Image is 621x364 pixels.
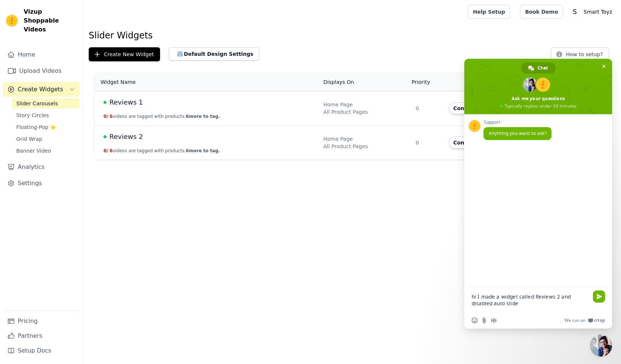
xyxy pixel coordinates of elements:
[600,62,608,70] span: Close chat
[109,132,143,142] span: Reviews 2
[12,134,79,144] a: Grid Wrap
[103,135,106,138] span: Live Published
[186,148,220,153] span: 6 more to tag.
[110,148,113,153] span: 6
[564,317,586,323] span: We run on
[16,112,49,119] span: Story Circles
[12,110,79,120] a: Story Circles
[110,114,113,119] span: 6
[590,334,612,357] a: Close chat
[186,114,220,119] span: 6 more to tag.
[491,317,497,323] span: Audio message
[489,130,546,136] span: Anything you want to ask?
[537,62,548,74] span: Chat
[95,73,319,91] th: Widget Name
[3,160,79,174] a: Analytics
[103,101,106,104] span: Live Published
[16,123,56,131] span: Floating-Pop ⭐
[472,317,478,323] span: Insert an emoji
[449,137,509,149] button: Configure Widget
[103,148,108,153] span: 0 /
[411,126,445,160] td: 0
[3,47,79,62] a: Home
[323,101,407,108] div: Home Page
[12,98,79,109] a: Slider Carousels
[551,52,609,59] a: How to setup?
[581,5,615,18] p: Smart Toyz
[449,102,509,114] button: Configure Widget
[411,91,445,126] td: 0
[481,317,487,323] span: Send a file
[551,47,609,61] button: How to setup?
[411,73,445,91] th: Priority
[16,147,51,154] span: Banner Video
[323,108,407,116] div: All Product Pages
[483,120,552,125] span: Support
[3,176,79,191] a: Settings
[573,8,577,16] text: S
[3,64,79,78] a: Upload Videos
[89,30,615,41] h1: Slider Widgets
[319,73,411,91] th: Displays On
[109,97,143,108] span: Reviews 1
[569,5,615,18] button: S Smart Toyz
[16,135,42,143] span: Grid Wrap
[522,62,555,74] a: Chat
[103,148,220,154] button: 0/ 6videos are tagged with products.6more to tag.
[12,146,79,156] a: Banner Video
[169,47,259,61] button: Default Design Settings
[323,135,407,143] div: Home Page
[564,317,605,323] a: We run onCrisp
[103,113,220,119] button: 0/ 6videos are tagged with products.6more to tag.
[472,287,590,312] textarea: Compose your message...
[3,314,79,329] a: Pricing
[89,47,160,61] button: Create New Widget
[6,15,18,27] img: Vizup
[24,7,77,34] span: Vizup Shoppable Videos
[12,122,79,132] a: Floating-Pop ⭐
[520,5,563,19] a: Book Demo
[16,100,58,107] span: Slider Carousels
[18,85,63,94] span: Create Widgets
[3,329,79,343] a: Partners
[593,290,605,303] span: Send
[3,343,79,358] a: Setup Docs
[3,82,79,97] button: Create Widgets
[103,114,108,119] span: 0 /
[323,143,407,150] div: All Product Pages
[594,317,605,323] span: Crisp
[468,5,510,19] a: Help Setup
